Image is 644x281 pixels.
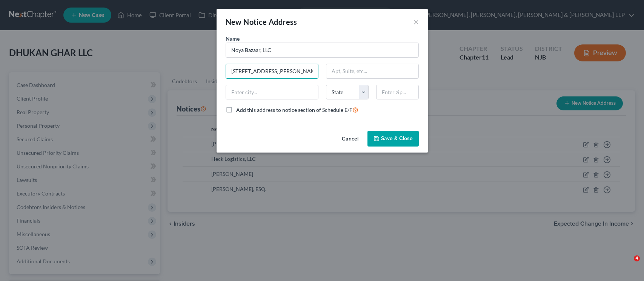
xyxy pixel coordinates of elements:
button: Cancel [336,131,364,147]
input: Enter zip... [376,85,419,100]
span: Add this address to notice section of Schedule E/F [236,107,352,113]
input: Apt, Suite, etc... [326,64,418,78]
iframe: Intercom live chat [618,255,636,273]
span: Save & Close [381,135,413,142]
input: Enter address... [226,64,318,78]
span: New [226,17,242,26]
span: Name [226,35,240,42]
input: Search by name... [226,43,419,58]
span: 4 [634,255,640,261]
button: × [413,17,419,26]
input: Enter city... [226,85,318,99]
span: Notice Address [243,17,297,26]
button: Save & Close [367,131,419,147]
